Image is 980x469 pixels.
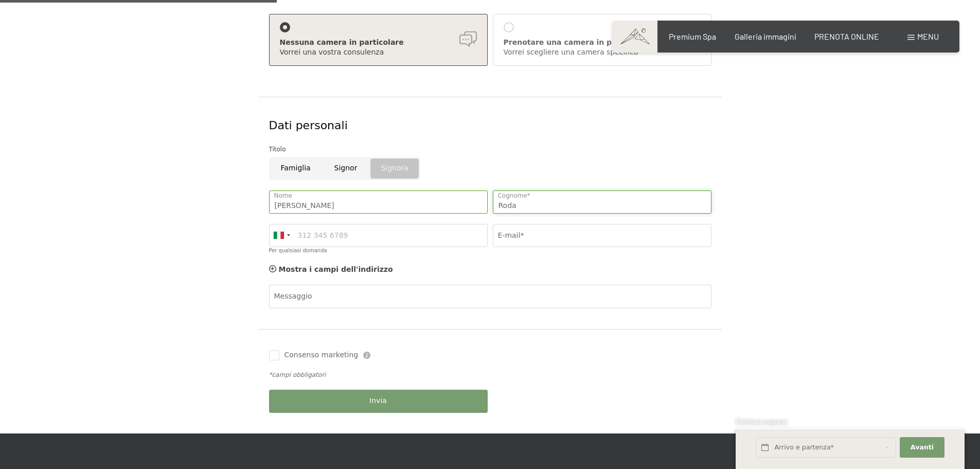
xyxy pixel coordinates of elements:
[911,443,934,452] span: Avanti
[669,31,716,41] a: Premium Spa
[917,31,939,41] span: Menu
[269,144,711,154] div: Titolo
[269,371,711,379] div: *campi obbligatori
[279,265,393,273] span: Mostra i campi dell'indirizzo
[736,418,787,426] span: Richiesta express
[280,38,477,48] div: Nessuna camera in particolare
[280,47,477,58] div: Vorrei una vostra consulenza
[269,248,327,253] label: Per qualsiasi domanda
[269,390,488,413] button: Invia
[735,31,796,41] a: Galleria immagini
[269,118,711,134] div: Dati personali
[504,47,701,58] div: Vorrei scegliere una camera specifica
[269,224,488,247] input: 312 345 6789
[504,38,701,48] div: Prenotare una camera in particolare
[369,396,387,406] span: Invia
[900,437,944,458] button: Avanti
[814,31,879,41] a: PRENOTA ONLINE
[284,350,359,360] span: Consenso marketing
[270,224,293,247] div: Italy (Italia): +39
